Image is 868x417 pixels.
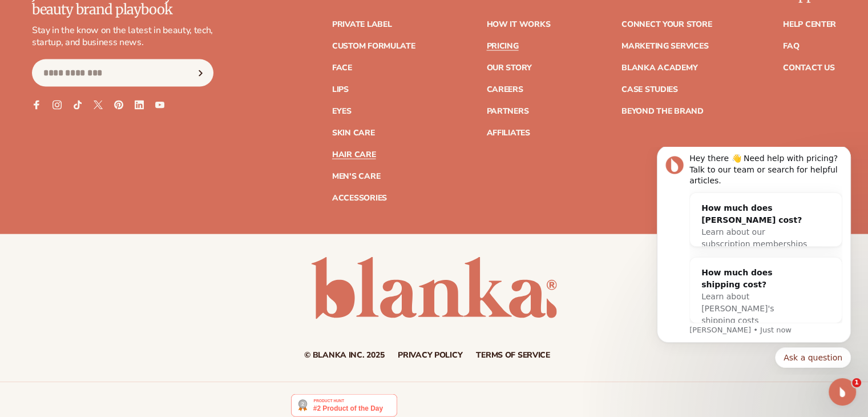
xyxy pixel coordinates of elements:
[783,64,834,72] a: Contact Us
[332,42,415,50] a: Custom formulate
[621,86,678,94] a: Case Studies
[291,394,397,417] img: Blanka - Start a beauty or cosmetic line in under 5 minutes | Product Hunt
[621,21,712,29] a: Connect your store
[332,21,391,29] a: Private label
[332,107,352,115] a: Eyes
[852,378,861,387] span: 1
[783,21,836,29] a: Help Center
[829,378,856,406] iframe: Intercom live chat
[62,145,134,178] span: Learn about [PERSON_NAME]'s shipping costs
[486,21,550,29] a: How It Works
[304,350,384,360] small: © Blanka Inc. 2025
[783,42,799,50] a: FAQ
[62,120,168,144] div: How much does shipping cost?
[486,129,530,137] a: Affiliates
[332,86,349,94] a: Lips
[476,351,550,359] a: Terms of service
[332,129,374,137] a: Skin Care
[332,64,352,72] a: Face
[398,351,462,359] a: Privacy policy
[188,59,213,87] button: Subscribe
[621,64,697,72] a: Blanka Academy
[640,147,868,375] iframe: Intercom notifications message
[50,46,179,113] div: How much does [PERSON_NAME] cost?Learn about our subscription memberships
[26,9,44,27] img: Profile image for Lee
[17,201,211,221] div: Quick reply options
[50,6,203,177] div: Message content
[621,107,704,115] a: Beyond the brand
[50,6,203,40] div: Hey there 👋 Need help with pricing? Talk to our team or search for helpful articles.
[62,81,167,102] span: Learn about our subscription memberships
[486,64,531,72] a: Our Story
[50,111,179,189] div: How much does shipping cost?Learn about [PERSON_NAME]'s shipping costs
[135,201,211,221] button: Quick reply: Ask a question
[621,42,708,50] a: Marketing services
[332,173,380,181] a: Men's Care
[50,178,203,189] p: Message from Lee, sent Just now
[332,151,376,159] a: Hair Care
[32,25,213,49] p: Stay in the know on the latest in beauty, tech, startup, and business news.
[62,55,168,79] div: How much does [PERSON_NAME] cost?
[486,42,518,50] a: Pricing
[332,194,387,202] a: Accessories
[486,107,528,115] a: Partners
[486,86,523,94] a: Careers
